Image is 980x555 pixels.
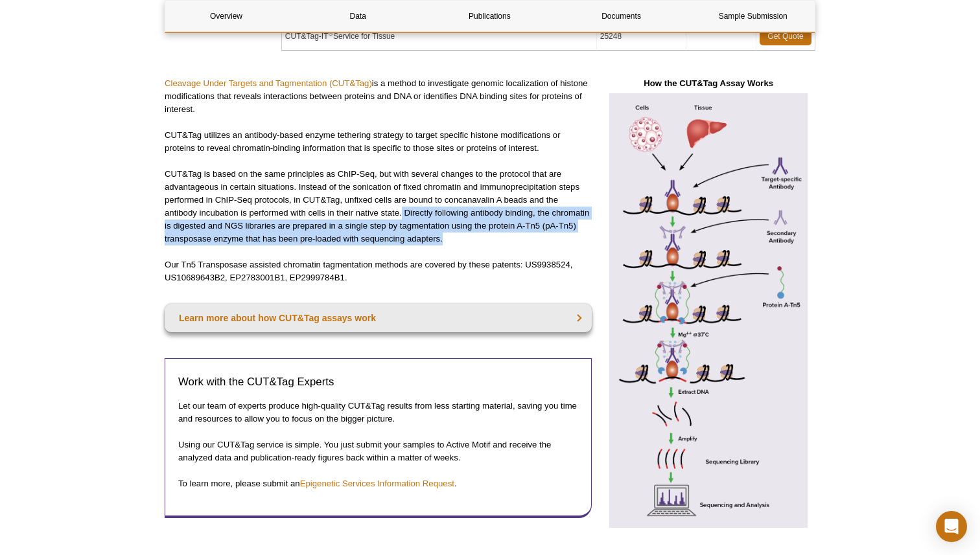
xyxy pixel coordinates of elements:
[936,511,967,542] div: Open Intercom Messenger
[692,1,814,32] a: Sample Submission
[165,304,592,332] a: Learn more about how CUT&Tag assays work
[329,30,333,37] sup: ®
[601,93,815,527] img: How the CUT&Tag Assay Works
[597,23,687,51] td: 25248
[165,1,287,32] a: Overview
[282,23,597,51] td: CUT&Tag-IT Service for Tissue
[760,27,811,45] a: Get Quote
[428,1,550,32] a: Publications
[178,477,578,490] p: To learn more, please submit an .
[644,78,773,88] strong: How the CUT&Tag Assay Works
[561,1,682,32] a: Documents
[178,374,578,390] h3: Work with the CUT&Tag Experts​
[165,77,592,116] p: is a method to investigate genomic localization of histone modifications that reveals interaction...
[165,258,592,284] p: Our Tn5 Transposase assisted chromatin tagmentation methods are covered by these patents: US99385...
[297,1,419,32] a: Data
[165,78,372,88] a: Cleavage Under Targets and Tagmentation (CUT&Tag)
[178,400,578,425] p: Let our team of experts produce high-quality CUT&Tag results from less starting material, saving ...
[300,479,454,488] a: Epigenetic Services Information Request
[178,438,578,464] p: Using our CUT&Tag service is simple. You just submit your samples to Active Motif and receive the...
[165,168,592,245] p: CUT&Tag is based on the same principles as ChIP-Seq, but with several changes to the protocol tha...
[165,129,592,155] p: CUT&Tag utilizes an antibody-based enzyme tethering strategy to target specific histone modificat...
